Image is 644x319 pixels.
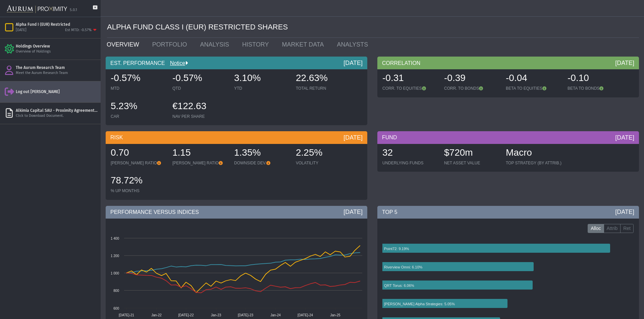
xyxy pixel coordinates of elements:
[172,160,227,166] div: [PERSON_NAME] RATIO
[506,160,561,166] div: TOP STRATEGY (BY ATTRIB.)
[384,247,409,251] text: Point72: 9.19%
[172,146,227,160] div: 1.15
[604,224,621,233] label: Attrib
[330,313,340,317] text: Jan-25
[237,38,277,51] a: HISTORY
[106,206,367,219] div: PERFORMANCE VERSUS INDICES
[7,2,67,17] img: Aurum-Proximity%20white.svg
[65,28,92,33] div: Est MTD: -0.57%
[382,86,437,91] div: CORR. TO EQUITIES
[211,313,221,317] text: Jan-23
[111,86,166,91] div: MTD
[172,114,227,119] div: NAV PER SHARE
[172,86,227,91] div: QTD
[16,113,98,118] div: Click to Download Document.
[195,38,237,51] a: ANALYSIS
[172,73,202,83] span: -0.57%
[16,65,98,70] div: The Aurum Research Team
[377,131,639,144] div: FUND
[147,38,195,51] a: PORTFOLIO
[165,60,188,67] div: Notice
[111,188,166,193] div: % UP MONTHS
[16,49,98,54] div: Overview of Holdings
[111,254,119,258] text: 1 200
[444,86,499,91] div: CORR. TO BONDS
[151,313,162,317] text: Jan-22
[384,284,414,288] text: QRT Torus: 6.06%
[296,146,351,160] div: 2.25%
[234,72,289,86] div: 3.10%
[506,146,561,160] div: Macro
[234,86,289,91] div: YTD
[111,174,166,188] div: 78.72%
[296,160,351,166] div: VOLATILITY
[107,17,639,38] div: ALPHA FUND CLASS I (EUR) RESTRICTED SHARES
[568,86,623,91] div: BETA TO BONDS
[298,313,313,317] text: [DATE]-24
[111,114,166,119] div: CAR
[111,271,119,275] text: 1 000
[270,313,281,317] text: Jan-24
[382,146,437,160] div: 32
[620,224,634,233] label: Ret
[16,108,98,113] div: Alkimia Capital SAU - Proximity Agreement and Electronic Access Agreement - Signed.pdf
[377,206,639,219] div: TOP 5
[588,224,604,233] label: Alloc
[70,8,77,13] div: 5.0.1
[382,160,437,166] div: UNDERLYING FUNDS
[16,28,26,33] div: [DATE]
[16,89,98,94] div: Log out [PERSON_NAME]
[343,59,363,67] div: [DATE]
[277,38,332,51] a: MARKET DATA
[16,44,98,49] div: Holdings Overview
[444,72,499,86] div: -0.39
[444,160,499,166] div: NET ASSET VALUE
[113,289,119,293] text: 800
[568,72,623,86] div: -0.10
[382,73,404,83] span: -0.31
[106,131,367,144] div: RISK
[343,134,363,142] div: [DATE]
[102,38,147,51] a: OVERVIEW
[111,237,119,240] text: 1 400
[234,160,289,166] div: DOWNSIDE DEV.
[111,160,166,166] div: [PERSON_NAME] RATIO
[384,265,423,269] text: Riverview Omni: 6.10%
[332,38,376,51] a: ANALYSTS
[165,60,185,66] a: Notice
[238,313,253,317] text: [DATE]-23
[113,307,119,310] text: 600
[16,71,98,76] div: Meet the Aurum Research Team
[178,313,194,317] text: [DATE]-22
[111,100,166,114] div: 5.23%
[119,313,134,317] text: [DATE]-21
[506,86,561,91] div: BETA TO EQUITIES
[506,72,561,86] div: -0.04
[111,146,166,160] div: 0.70
[615,59,634,67] div: [DATE]
[377,57,639,69] div: CORRELATION
[444,146,499,160] div: $720m
[343,208,363,216] div: [DATE]
[234,146,289,160] div: 1.35%
[296,72,351,86] div: 22.63%
[172,100,227,114] div: €122.63
[106,57,367,69] div: EST. PERFORMANCE
[111,73,141,83] span: -0.57%
[384,302,455,306] text: [PERSON_NAME] Alpha Strategies: 5.05%
[615,134,634,142] div: [DATE]
[296,86,351,91] div: TOTAL RETURN
[615,208,634,216] div: [DATE]
[16,22,98,27] div: Alpha Fund I (EUR) Restricted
